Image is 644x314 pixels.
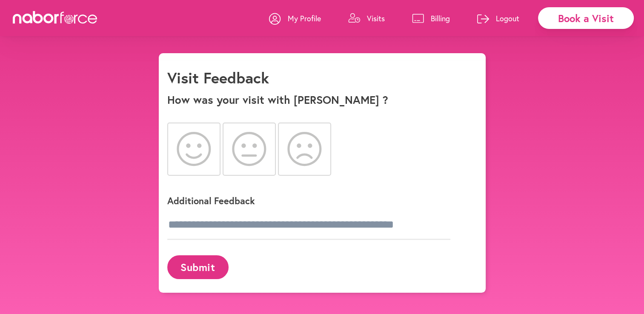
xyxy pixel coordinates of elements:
button: Submit [167,255,229,279]
p: How was your visit with [PERSON_NAME] ? [167,93,477,106]
a: Logout [477,6,519,31]
p: My Profile [288,13,321,23]
p: Additional Feedback [167,194,465,207]
p: Visits [367,13,385,23]
a: My Profile [269,6,321,31]
a: Visits [348,6,385,31]
p: Logout [496,13,519,23]
div: Book a Visit [538,7,634,29]
a: Billing [412,6,450,31]
h1: Visit Feedback [167,69,269,87]
p: Billing [431,13,450,23]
